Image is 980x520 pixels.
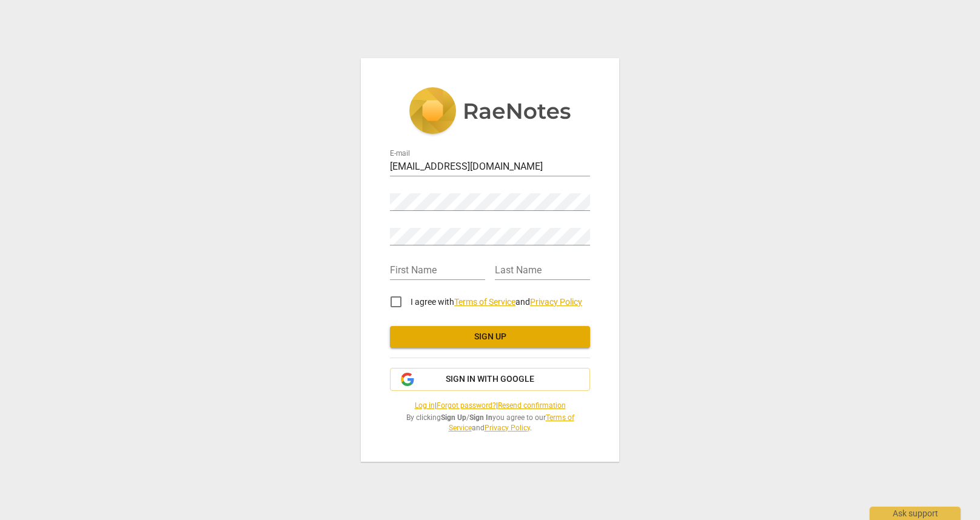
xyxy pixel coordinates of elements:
[415,401,435,410] a: Log in
[390,368,590,391] button: Sign in with Google
[390,401,590,411] span: | |
[390,150,410,158] label: E-mail
[441,413,466,422] b: Sign Up
[454,297,515,307] a: Terms of Service
[390,326,590,348] button: Sign up
[449,413,574,432] a: Terms of Service
[409,87,571,137] img: 5ac2273c67554f335776073100b6d88f.svg
[437,401,496,410] a: Forgot password?
[390,413,590,433] span: By clicking / you agree to our and .
[446,373,534,385] span: Sign in with Google
[411,297,582,307] span: I agree with and
[530,297,582,307] a: Privacy Policy
[870,507,961,520] div: Ask support
[469,413,492,422] b: Sign In
[498,401,566,410] a: Resend confirmation
[485,424,530,432] a: Privacy Policy
[400,331,580,343] span: Sign up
